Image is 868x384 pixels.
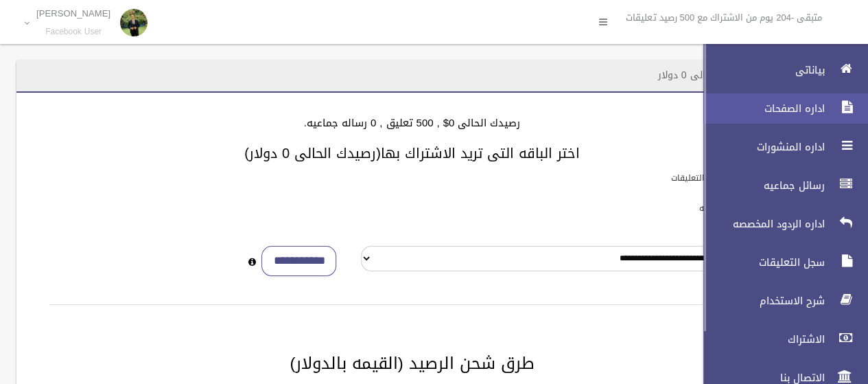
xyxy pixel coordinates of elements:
[33,146,791,161] h3: اختر الباقه التى تريد الاشتراك بها(رصيدك الحالى 0 دولار)
[36,8,110,19] p: [PERSON_NAME]
[692,132,868,162] a: اداره المنشورات
[692,332,829,346] span: الاشتراك
[33,354,791,372] h2: طرق شحن الرصيد (القيمه بالدولار)
[692,170,868,201] a: رسائل جماعيه
[692,209,868,239] a: اداره الردود المخصصه
[642,62,808,89] header: الاشتراك - رصيدك الحالى 0 دولار
[692,286,868,316] a: شرح الاستخدام
[692,294,829,308] span: شرح الاستخدام
[692,217,829,231] span: اداره الردود المخصصه
[33,117,791,129] h4: رصيدك الحالى 0$ , 500 تعليق , 0 رساله جماعيه.
[692,324,868,354] a: الاشتراك
[692,55,868,85] a: بياناتى
[36,27,110,37] small: Facebook User
[692,63,829,77] span: بياناتى
[692,140,829,154] span: اداره المنشورات
[699,201,779,216] label: باقات الرسائل الجماعيه
[671,170,779,185] label: باقات الرد الالى على التعليقات
[692,256,829,269] span: سجل التعليقات
[692,247,868,278] a: سجل التعليقات
[692,93,868,124] a: اداره الصفحات
[692,102,829,115] span: اداره الصفحات
[692,179,829,192] span: رسائل جماعيه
